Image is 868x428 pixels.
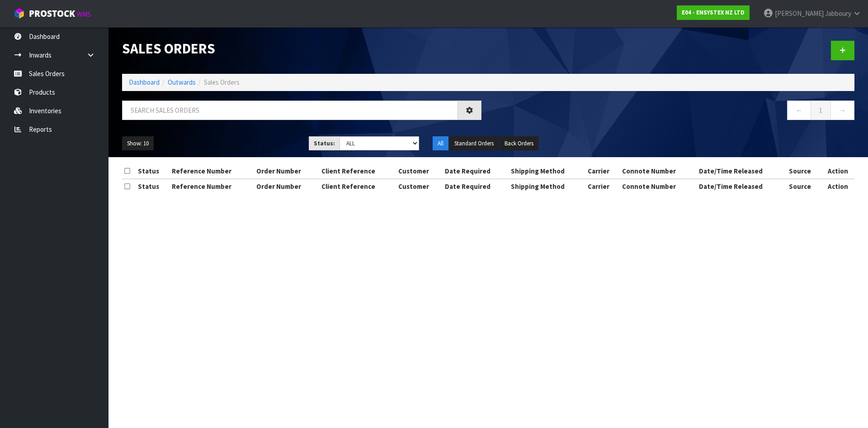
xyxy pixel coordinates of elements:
th: Date Required [443,164,509,178]
strong: E04 - ENSYSTEX NZ LTD [682,9,745,16]
h1: Sales Orders [122,41,481,56]
th: Reference Number [170,179,254,193]
th: Connote Number [620,179,697,193]
button: All [433,136,448,151]
a: Dashboard [129,78,160,87]
th: Order Number [254,164,319,178]
button: Show: 10 [122,136,154,151]
th: Client Reference [319,164,396,178]
button: Standard Orders [449,136,499,151]
a: ← [787,101,811,120]
th: Source [787,164,822,178]
th: Date Required [443,179,509,193]
th: Shipping Method [509,164,585,178]
nav: Page navigation [495,101,854,123]
span: ProStock [29,8,75,19]
th: Connote Number [620,164,697,178]
th: Action [821,179,854,193]
th: Status [136,179,170,193]
a: Outwards [168,78,196,87]
img: cube-alt.png [14,8,25,19]
small: WMS [77,10,91,19]
th: Source [787,179,822,193]
th: Carrier [585,179,620,193]
input: Search sales orders [122,101,458,120]
th: Customer [396,164,443,178]
th: Order Number [254,179,319,193]
th: Reference Number [170,164,254,178]
strong: Status: [314,139,335,147]
a: → [830,101,854,120]
th: Status [136,164,170,178]
th: Client Reference [319,179,396,193]
th: Date/Time Released [697,164,787,178]
th: Date/Time Released [697,179,787,193]
th: Carrier [585,164,620,178]
button: Back Orders [500,136,538,151]
a: 1 [811,101,831,120]
th: Action [821,164,854,178]
span: Jabboury [825,9,851,18]
span: Sales Orders [204,78,240,87]
span: [PERSON_NAME] [775,9,824,18]
th: Customer [396,179,443,193]
th: Shipping Method [509,179,585,193]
